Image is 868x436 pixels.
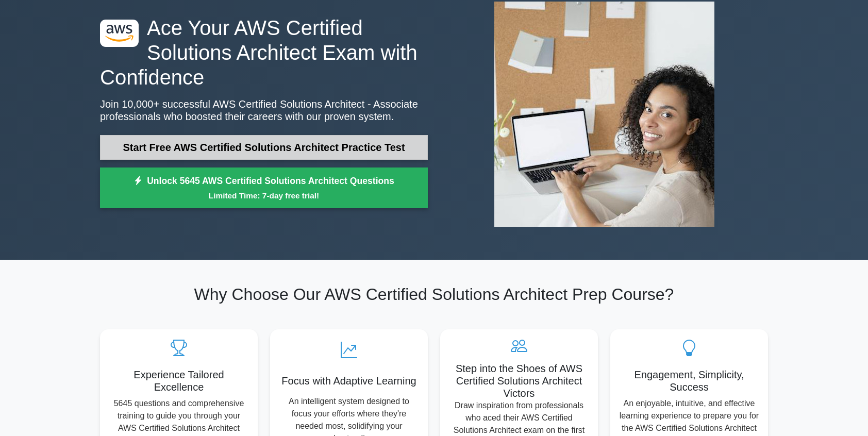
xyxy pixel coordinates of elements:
[108,368,249,393] h5: Experience Tailored Excellence
[100,167,428,209] a: Unlock 5645 AWS Certified Solutions Architect QuestionsLimited Time: 7-day free trial!
[113,190,415,202] small: Limited Time: 7-day free trial!
[619,368,760,393] h5: Engagement, Simplicity, Success
[100,15,428,90] h1: Ace Your AWS Certified Solutions Architect Exam with Confidence
[100,284,768,304] h2: Why Choose Our AWS Certified Solutions Architect Prep Course?
[278,375,420,387] h5: Focus with Adaptive Learning
[100,98,428,123] p: Join 10,000+ successful AWS Certified Solutions Architect - Associate professionals who boosted t...
[448,362,590,399] h5: Step into the Shoes of AWS Certified Solutions Architect Victors
[100,135,428,160] a: Start Free AWS Certified Solutions Architect Practice Test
